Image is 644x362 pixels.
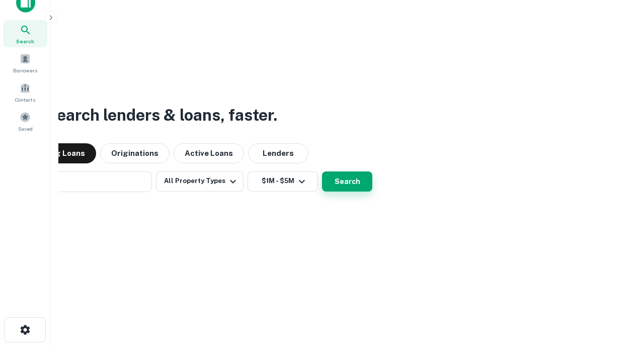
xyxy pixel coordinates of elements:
[3,78,47,106] a: Contacts
[18,125,33,133] span: Saved
[100,143,170,163] button: Originations
[3,49,47,76] a: Borrowers
[3,108,47,135] a: Saved
[248,171,318,192] button: $1M - $5M
[3,20,47,47] a: Search
[174,143,244,163] button: Active Loans
[15,96,35,104] span: Contacts
[322,171,372,192] button: Search
[46,103,277,127] h3: Search lenders & loans, faster.
[13,66,37,74] span: Borrowers
[248,143,308,163] button: Lenders
[16,37,34,45] span: Search
[594,282,644,330] iframe: Chat Widget
[156,171,244,192] button: All Property Types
